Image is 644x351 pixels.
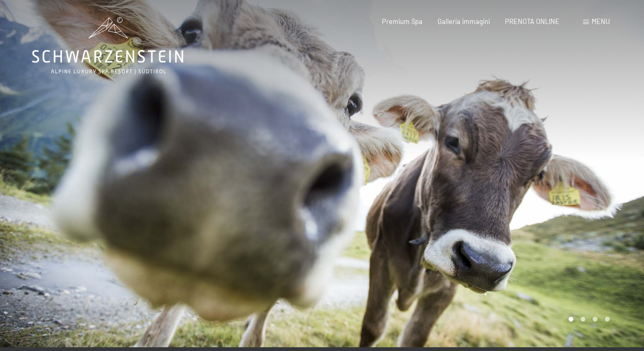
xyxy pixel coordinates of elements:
a: PRENOTA ONLINE [505,17,559,26]
div: Carousel Page 3 [593,317,597,322]
a: Galleria immagini [438,17,490,26]
span: Menu [592,17,610,26]
div: Carousel Page 2 [581,317,586,322]
div: Carousel Page 1 (Current Slide) [569,317,573,322]
div: Carousel Pagination [565,317,610,322]
div: Carousel Page 4 [605,317,610,322]
a: Premium Spa [382,17,423,26]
